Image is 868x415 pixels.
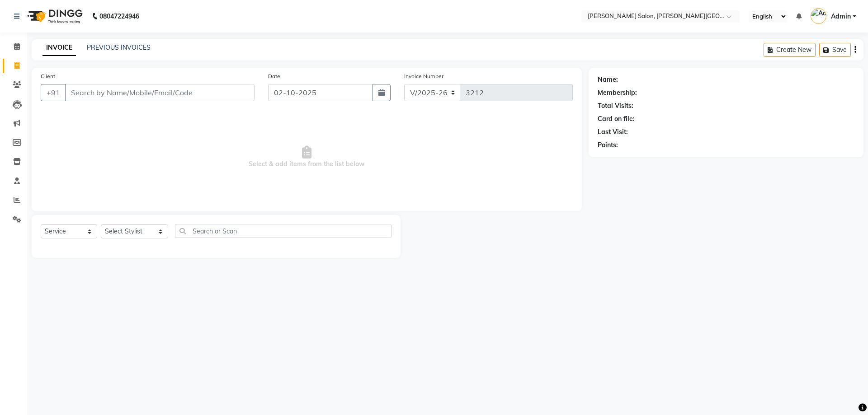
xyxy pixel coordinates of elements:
div: Card on file: [598,114,635,124]
label: Client [41,72,55,80]
button: +91 [41,84,66,101]
input: Search or Scan [175,224,392,238]
button: Create New [764,43,816,57]
div: Name: [598,75,618,84]
input: Search by Name/Mobile/Email/Code [65,84,255,101]
b: 08047224946 [99,4,139,29]
div: Points: [598,140,618,150]
label: Date [268,72,280,80]
img: Admin [811,8,826,24]
div: Total Visits: [598,101,633,111]
img: logo [23,4,85,29]
span: Select & add items from the list below [41,112,573,202]
button: Save [819,43,851,57]
a: PREVIOUS INVOICES [87,43,151,51]
label: Invoice Number [404,72,443,80]
div: Membership: [598,88,637,98]
span: Admin [831,12,851,21]
div: Last Visit: [598,127,628,137]
a: INVOICE [42,40,76,56]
